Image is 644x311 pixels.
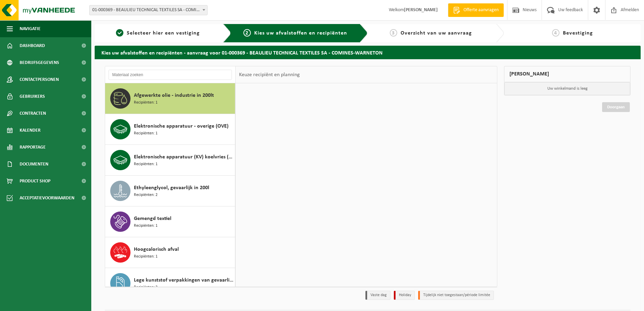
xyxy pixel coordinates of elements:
button: Afgewerkte olie - industrie in 200lt Recipiënten: 1 [105,83,235,114]
span: Product Shop [20,173,50,190]
button: Elektronische apparatuur - overige (OVE) Recipiënten: 1 [105,114,235,145]
span: 01-000369 - BEAULIEU TECHNICAL TEXTILES SA - COMINES-WARNETON [89,5,208,15]
button: Hoogcalorisch afval Recipiënten: 1 [105,237,235,268]
button: Lege kunststof verpakkingen van gevaarlijke stoffen Recipiënten: 2 [105,268,235,299]
span: Hoogcalorisch afval [134,245,179,253]
li: Vaste dag [365,291,390,300]
span: Elektronische apparatuur (KV) koelvries (huishoudelijk) [134,153,233,161]
span: Kalender [20,122,41,139]
span: Acceptatievoorwaarden [20,190,74,206]
div: [PERSON_NAME] [504,66,630,82]
span: Dashboard [20,37,45,54]
span: Recipiënten: 1 [134,130,158,137]
span: Gebruikers [20,88,45,105]
span: Gemengd textiel [134,215,171,223]
a: Doorgaan [602,102,630,112]
span: Kies uw afvalstoffen en recipiënten [254,30,347,36]
h2: Kies uw afvalstoffen en recipiënten - aanvraag voor 01-000369 - BEAULIEU TECHNICAL TEXTILES SA - ... [95,46,641,59]
span: Recipiënten: 2 [134,284,158,291]
span: Afgewerkte olie - industrie in 200lt [134,91,214,99]
span: Recipiënten: 1 [134,161,158,168]
span: 01-000369 - BEAULIEU TECHNICAL TEXTILES SA - COMINES-WARNETON [90,5,207,15]
li: Holiday [394,291,415,300]
span: 1 [116,29,123,37]
strong: [PERSON_NAME] [404,7,438,13]
span: Elektronische apparatuur - overige (OVE) [134,122,229,130]
span: Offerte aanvragen [462,7,500,14]
button: Gemengd textiel Recipiënten: 1 [105,206,235,237]
span: Selecteer hier een vestiging [127,30,200,36]
span: Overzicht van uw aanvraag [401,30,472,36]
span: 3 [390,29,397,37]
button: Elektronische apparatuur (KV) koelvries (huishoudelijk) Recipiënten: 1 [105,145,235,176]
a: 1Selecteer hier een vestiging [98,29,218,37]
span: Navigatie [20,20,41,37]
span: Lege kunststof verpakkingen van gevaarlijke stoffen [134,276,233,284]
div: Keuze recipiënt en planning [236,66,303,83]
span: Recipiënten: 1 [134,253,158,260]
span: 2 [243,29,251,37]
li: Tijdelijk niet toegestaan/période limitée [418,291,494,300]
span: Recipiënten: 2 [134,192,158,198]
span: Recipiënten: 1 [134,99,158,106]
span: Documenten [20,156,48,173]
span: Ethyleenglycol, gevaarlijk in 200l [134,184,209,192]
span: Rapportage [20,139,46,156]
span: Recipiënten: 1 [134,223,158,229]
span: Bedrijfsgegevens [20,54,59,71]
a: Offerte aanvragen [448,3,504,17]
button: Ethyleenglycol, gevaarlijk in 200l Recipiënten: 2 [105,176,235,206]
span: Contracten [20,105,46,122]
p: Uw winkelmand is leeg [504,82,630,95]
span: 4 [552,29,559,37]
span: Bevestiging [563,30,593,36]
span: Contactpersonen [20,71,59,88]
input: Materiaal zoeken [109,70,232,80]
